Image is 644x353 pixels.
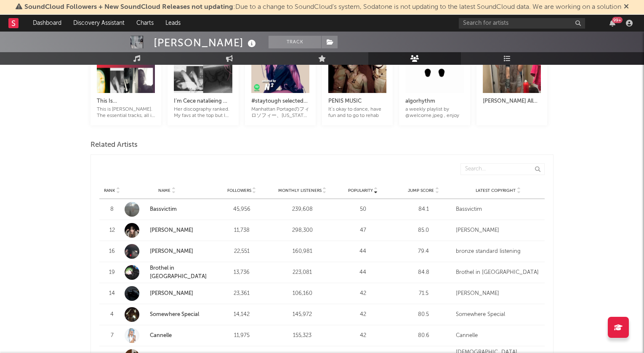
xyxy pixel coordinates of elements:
div: [PERSON_NAME] [456,226,540,235]
a: Cannelle [125,328,209,343]
button: 99+ [609,20,615,27]
div: This Is [PERSON_NAME] [97,96,155,106]
a: Discovery Assistant [67,15,130,32]
a: algorhythma weekly playlist by @welcome.jpeg , enjoy [405,88,463,119]
div: 14 [104,289,120,298]
div: I’m Cece natalieing my way through life [174,96,232,106]
div: 47 [335,226,391,235]
div: 8 [104,205,120,214]
div: 50 [335,205,391,214]
a: [PERSON_NAME] [150,228,193,233]
span: Popularity [348,188,373,193]
div: Her discography ranked. My favs at the top but I love them all [174,106,232,119]
a: Somewhere Special [125,307,209,322]
div: 44 [335,268,391,277]
div: It’s okay to dance, have fun and to go to rehab [328,106,386,119]
div: 85.0 [395,226,452,235]
div: 99 + [612,17,623,23]
div: 155,323 [274,332,330,340]
span: Dismiss [624,4,629,11]
a: [PERSON_NAME] [125,223,209,238]
div: 160,981 [274,247,330,256]
div: 22,551 [213,247,270,256]
span: : Due to a change to SoundCloud's system, Sodatone is not updating to the latest SoundCloud data.... [24,4,621,11]
div: Bassvictim [456,205,540,214]
div: 223,081 [274,268,330,277]
a: #staytough selected by N²Manhattan Portageのフィロソフィー、[US_STATE] Toughをイメージしたプレイリスト「#staytough」。マルチジ... [251,88,309,119]
div: 12 [104,226,120,235]
input: Search for artists [459,18,585,29]
a: [PERSON_NAME] All Songs [483,88,541,113]
div: 42 [335,332,391,340]
div: 239,608 [274,205,330,214]
span: Related Artists [90,140,138,150]
div: 16 [104,247,120,256]
a: I’m Cece natalieing my way through lifeHer discography ranked. My favs at the top but I love them... [174,88,232,119]
a: Somewhere Special [150,312,199,317]
div: 84.1 [395,205,452,214]
span: Rank [104,188,115,193]
div: PENIS MUSIC [328,96,386,106]
div: This is [PERSON_NAME]. The essential tracks, all in one playlist. [97,106,155,119]
div: Manhattan Portageのフィロソフィー、[US_STATE] Toughをイメージしたプレイリスト「#staytough」。マルチジャンルのDJでイベントKYUNDESUのプロデュー... [251,106,309,119]
div: 11,738 [213,226,270,235]
div: [PERSON_NAME] [154,36,258,50]
span: Name [158,188,170,193]
div: 42 [335,289,391,298]
div: 45,956 [213,205,270,214]
div: 71.5 [395,289,452,298]
div: 84.8 [395,268,452,277]
div: 80.5 [395,311,452,319]
a: Charts [130,15,160,32]
a: [PERSON_NAME] [150,249,193,254]
div: 145,972 [274,311,330,319]
div: [PERSON_NAME] All Songs [483,96,541,106]
a: Brothel in [GEOGRAPHIC_DATA] [150,265,207,279]
span: SoundCloud Followers + New SoundCloud Releases not updating [24,4,233,11]
div: 4 [104,311,120,319]
a: [PERSON_NAME] [125,286,209,301]
a: [PERSON_NAME] [125,244,209,259]
div: 11,975 [213,332,270,340]
a: [PERSON_NAME] [150,291,193,296]
div: 14,142 [213,311,270,319]
span: Jump Score [408,188,434,193]
div: bronze standard listening [456,247,540,256]
a: PENIS MUSICIt’s okay to dance, have fun and to go to rehab [328,88,386,119]
span: Latest Copyright [476,188,516,193]
div: algorhythm [405,96,463,106]
div: Brothel in [GEOGRAPHIC_DATA] [456,268,540,277]
div: Cannelle [456,332,540,340]
div: 298,300 [274,226,330,235]
div: Somewhere Special [456,311,540,319]
span: Followers [227,188,251,193]
a: Bassvictim [150,207,177,212]
div: 44 [335,247,391,256]
div: 42 [335,311,391,319]
span: Monthly Listeners [278,188,322,193]
input: Search... [460,163,545,175]
div: 13,736 [213,268,270,277]
div: 19 [104,268,120,277]
button: Track [269,36,321,48]
a: This Is [PERSON_NAME]This is [PERSON_NAME]. The essential tracks, all in one playlist. [97,88,155,119]
div: 106,160 [274,289,330,298]
div: 23,361 [213,289,270,298]
a: Cannelle [150,333,172,338]
a: Brothel in [GEOGRAPHIC_DATA] [125,264,209,281]
a: Dashboard [27,15,67,32]
a: Leads [160,15,186,32]
div: 7 [104,332,120,340]
div: 80.6 [395,332,452,340]
a: Bassvictim [125,202,209,217]
div: a weekly playlist by @welcome.jpeg , enjoy [405,106,463,119]
div: [PERSON_NAME] [456,289,540,298]
div: #staytough selected by N² [251,96,309,106]
div: 79.4 [395,247,452,256]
